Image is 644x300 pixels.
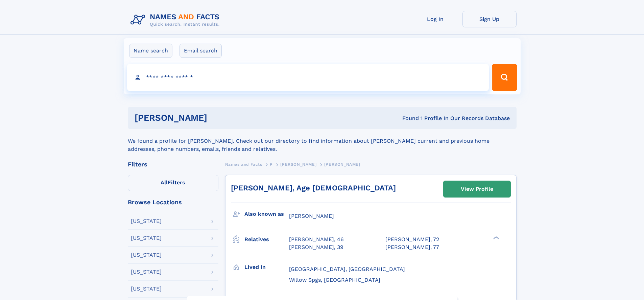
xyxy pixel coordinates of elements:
div: Browse Locations [128,199,218,205]
div: [US_STATE] [131,235,162,241]
a: Sign Up [462,11,517,27]
a: [PERSON_NAME], Age [DEMOGRAPHIC_DATA] [231,184,396,192]
span: Willow Spgs, [GEOGRAPHIC_DATA] [289,277,380,283]
span: [GEOGRAPHIC_DATA], [GEOGRAPHIC_DATA] [289,266,405,272]
img: Logo Names and Facts [128,11,225,29]
a: [PERSON_NAME] [280,160,316,168]
div: [US_STATE] [131,218,162,224]
div: [US_STATE] [131,252,162,258]
a: [PERSON_NAME], 77 [385,244,439,251]
a: [PERSON_NAME], 72 [385,236,439,243]
div: ❯ [492,236,500,240]
div: We found a profile for [PERSON_NAME]. Check out our directory to find information about [PERSON_N... [128,129,517,153]
span: P [270,162,273,167]
label: Filters [128,175,218,191]
h3: Lived in [244,261,289,273]
a: View Profile [444,181,510,197]
span: [PERSON_NAME] [289,213,334,219]
div: Found 1 Profile In Our Records Database [305,115,510,122]
label: Name search [129,44,172,58]
h3: Relatives [244,234,289,245]
span: [PERSON_NAME] [280,162,316,167]
span: [PERSON_NAME] [324,162,360,167]
div: View Profile [461,181,493,197]
h3: Also known as [244,208,289,220]
span: All [161,179,168,186]
input: search input [127,64,489,91]
div: Filters [128,161,218,167]
a: [PERSON_NAME], 46 [289,236,344,243]
div: [US_STATE] [131,286,162,292]
a: P [270,160,273,168]
h1: [PERSON_NAME] [135,114,305,122]
button: Search Button [492,64,517,91]
a: [PERSON_NAME], 39 [289,244,343,251]
label: Email search [180,44,222,58]
div: [US_STATE] [131,269,162,275]
a: Names and Facts [225,160,262,168]
a: Log In [408,11,462,27]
